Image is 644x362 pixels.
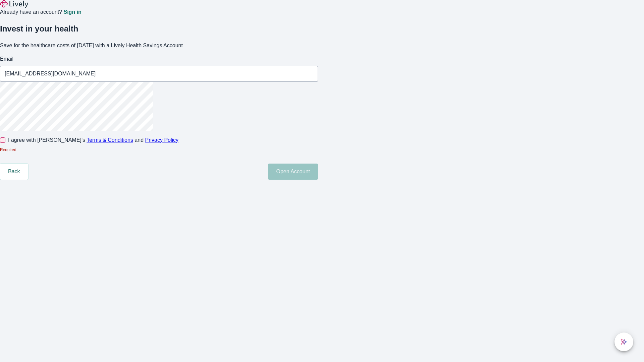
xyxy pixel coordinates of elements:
[614,333,633,351] button: chat
[63,9,81,15] a: Sign in
[621,339,627,345] svg: Lively AI Assistant
[145,137,179,143] a: Privacy Policy
[8,136,178,144] span: I agree with [PERSON_NAME]’s and
[87,137,133,143] a: Terms & Conditions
